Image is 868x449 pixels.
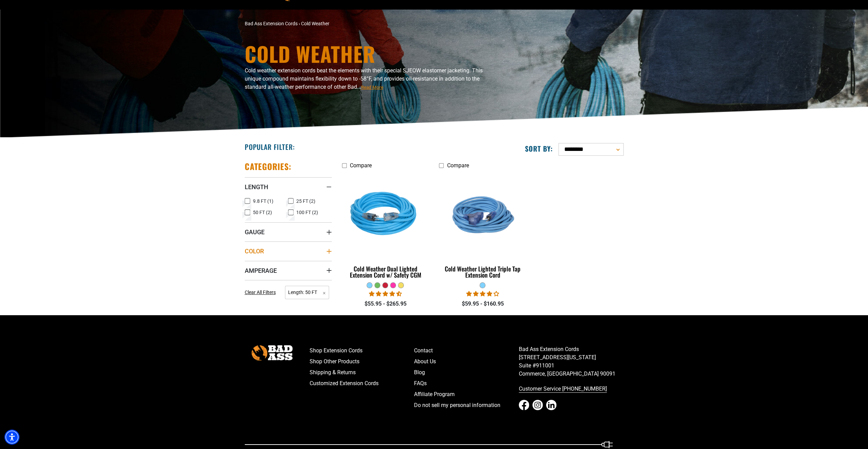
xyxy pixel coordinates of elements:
[245,142,295,151] h2: Popular Filter:
[245,261,332,280] summary: Amperage
[245,290,276,295] span: Clear All Filters
[310,356,414,367] a: Shop Other Products
[519,345,624,378] p: Bad Ass Extension Cords [STREET_ADDRESS][US_STATE] Suite #911001 Commerce, [GEOGRAPHIC_DATA] 90091
[245,241,332,261] summary: Color
[414,367,519,378] a: Blog
[245,289,279,296] a: Clear All Filters
[414,345,519,356] a: Contact
[369,291,402,297] span: 4.62 stars
[245,21,298,26] a: Bad Ass Extension Cords
[466,291,499,297] span: 4.18 stars
[296,199,315,204] span: 25 FT (2)
[439,300,526,308] div: $59.95 - $160.95
[245,43,494,64] h1: Cold Weather
[245,267,277,275] span: Amperage
[285,289,329,295] a: Length: 50 FT
[285,286,329,299] span: Length: 50 FT
[350,162,372,169] span: Compare
[245,177,332,196] summary: Length
[546,400,556,410] a: LinkedIn - open in a new tab
[245,67,483,90] span: Cold weather extension cords beat the elements with their special SJEOW elastomer jacketing. This...
[414,378,519,389] a: FAQs
[447,162,469,169] span: Compare
[245,247,264,255] span: Color
[299,21,300,26] span: ›
[245,222,332,241] summary: Gauge
[519,383,624,394] a: call 833-674-1699
[253,199,273,204] span: 9.8 FT (1)
[245,161,292,172] h2: Categories:
[245,228,265,236] span: Gauge
[310,367,414,378] a: Shipping & Returns
[440,176,526,254] img: Light Blue
[439,172,526,282] a: Light Blue Cold Weather Lighted Triple Tap Extension Cord
[245,20,494,27] nav: breadcrumbs
[414,389,519,400] a: Affiliate Program
[439,266,526,278] div: Cold Weather Lighted Triple Tap Extension Cord
[296,210,318,215] span: 100 FT (2)
[342,172,429,282] a: Light Blue Cold Weather Dual Lighted Extension Cord w/ Safety CGM
[310,378,414,389] a: Customized Extension Cords
[342,266,429,278] div: Cold Weather Dual Lighted Extension Cord w/ Safety CGM
[414,356,519,367] a: About Us
[301,21,329,26] span: Cold Weather
[245,183,268,191] span: Length
[342,176,428,254] img: Light Blue
[525,144,553,153] label: Sort by:
[253,210,272,215] span: 50 FT (2)
[310,345,414,356] a: Shop Extension Cords
[532,400,543,410] a: Instagram - open in a new tab
[361,85,383,90] span: Read More
[4,430,19,445] div: Accessibility Menu
[519,400,529,410] a: Facebook - open in a new tab
[414,400,519,411] a: Do not sell my personal information
[252,345,293,361] img: Bad Ass Extension Cords
[342,300,429,308] div: $55.95 - $265.95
